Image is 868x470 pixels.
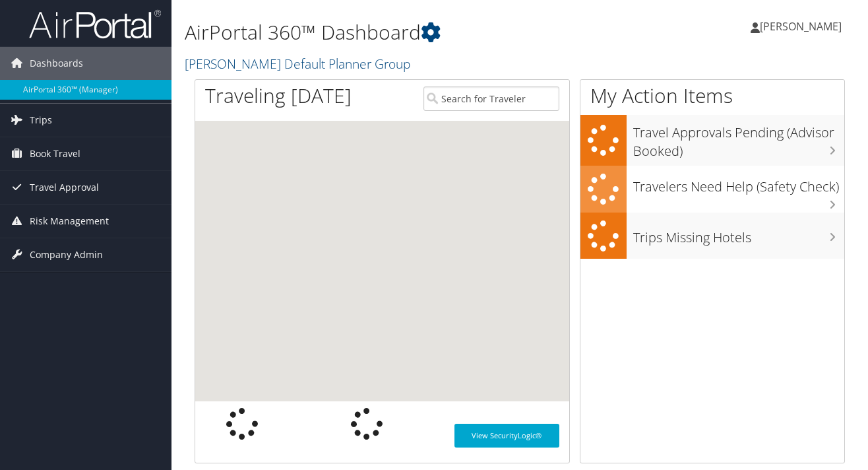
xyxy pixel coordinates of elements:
a: [PERSON_NAME] [751,7,855,46]
a: Trips Missing Hotels [580,213,844,259]
h1: AirPortal 360™ Dashboard [185,18,631,46]
a: Travel Approvals Pending (Advisor Booked) [580,115,844,166]
a: Travelers Need Help (Safety Check) [580,166,844,213]
input: Search for Traveler [423,86,559,111]
a: View SecurityLogic® [454,424,559,448]
span: Dashboards [30,47,83,80]
span: [PERSON_NAME] [760,19,842,34]
h3: Travelers Need Help (Safety Check) [633,171,844,196]
h1: Traveling [DATE] [205,82,352,110]
h3: Travel Approvals Pending (Advisor Booked) [633,117,844,160]
img: airportal-logo.png [29,9,161,40]
span: Company Admin [30,238,103,271]
h1: My Action Items [580,82,844,110]
span: Trips [30,104,52,137]
span: Book Travel [30,137,80,170]
span: Travel Approval [30,171,99,204]
span: Risk Management [30,205,109,238]
a: [PERSON_NAME] Default Planner Group [185,55,414,73]
h3: Trips Missing Hotels [633,222,844,247]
